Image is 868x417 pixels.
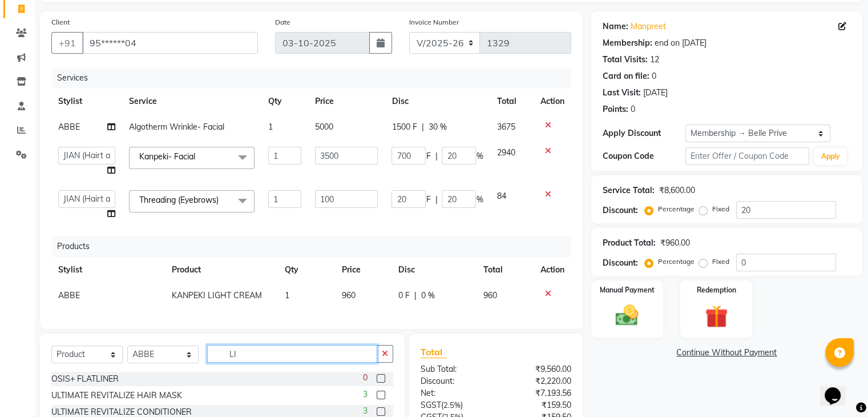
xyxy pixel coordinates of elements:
[476,150,483,162] span: %
[496,122,515,132] span: 3675
[698,302,735,331] img: _gift.svg
[496,147,515,158] span: 2940
[443,400,461,410] span: 2.5%
[496,191,506,201] span: 84
[697,285,736,295] label: Redemption
[603,21,628,33] div: Name:
[814,148,846,165] button: Apply
[426,150,430,162] span: F
[172,290,262,300] span: KANPEKI LIGHT CREAM
[603,54,648,66] div: Total Visits:
[308,89,385,114] th: Price
[342,290,356,300] span: 960
[363,372,368,384] span: 0
[122,89,261,114] th: Service
[139,195,219,205] span: Threading (Eyebrows)
[603,205,638,216] div: Discount:
[261,89,308,114] th: Qty
[58,122,80,132] span: ABBE
[268,122,273,132] span: 1
[603,127,685,139] div: Apply Discount
[659,185,695,197] div: ₹8,600.00
[363,405,368,417] span: 3
[421,346,447,358] span: Total
[435,194,437,206] span: |
[534,89,571,114] th: Action
[51,17,70,27] label: Client
[219,195,224,205] a: x
[275,17,290,27] label: Date
[51,373,119,385] div: OSIS+ FLATLINER
[426,194,430,206] span: F
[53,236,580,257] div: Products
[414,290,417,302] span: |
[496,399,580,411] div: ₹159.50
[165,257,278,283] th: Product
[603,185,655,197] div: Service Total:
[477,257,534,283] th: Total
[58,290,80,300] span: ABBE
[483,290,497,300] span: 960
[398,290,410,302] span: 0 F
[435,150,437,162] span: |
[603,37,652,49] div: Membership:
[53,67,580,89] div: Services
[278,257,334,283] th: Qty
[207,345,377,363] input: Search or Scan
[534,257,571,283] th: Action
[412,375,496,387] div: Discount:
[496,387,580,399] div: ₹7,193.56
[476,194,483,206] span: %
[631,21,666,33] a: Manpreet
[195,151,200,162] a: x
[139,151,195,162] span: Kanpeki- Facial
[712,204,729,214] label: Fixed
[600,285,655,295] label: Manual Payment
[608,302,645,328] img: _cash.svg
[82,32,258,54] input: Search by Name/Mobile/Email/Code
[421,290,435,302] span: 0 %
[603,87,641,99] div: Last Visit:
[820,371,857,406] iframe: chat widget
[363,388,368,400] span: 3
[603,237,656,249] div: Product Total:
[603,103,628,115] div: Points:
[650,54,659,66] div: 12
[712,256,729,267] label: Fixed
[51,32,83,54] button: +91
[51,257,165,283] th: Stylist
[391,121,417,133] span: 1500 F
[412,363,496,375] div: Sub Total:
[335,257,392,283] th: Price
[409,17,459,27] label: Invoice Number
[603,70,649,82] div: Card on file:
[51,89,122,114] th: Stylist
[285,290,289,300] span: 1
[428,121,446,133] span: 30 %
[421,121,423,133] span: |
[594,347,860,359] a: Continue Without Payment
[490,89,533,114] th: Total
[652,70,656,82] div: 0
[315,122,333,132] span: 5000
[391,257,477,283] th: Disc
[655,37,706,49] div: end on [DATE]
[421,400,441,410] span: SGST
[385,89,490,114] th: Disc
[658,256,695,267] label: Percentage
[412,387,496,399] div: Net:
[603,150,685,162] div: Coupon Code
[658,204,695,214] label: Percentage
[631,103,635,115] div: 0
[643,87,668,99] div: [DATE]
[496,363,580,375] div: ₹9,560.00
[129,122,224,132] span: Algotherm Wrinkle- Facial
[603,257,638,269] div: Discount:
[660,237,690,249] div: ₹960.00
[685,147,810,165] input: Enter Offer / Coupon Code
[496,375,580,387] div: ₹2,220.00
[51,390,182,402] div: ULTIMATE REVITALIZE HAIR MASK
[412,399,496,411] div: ( )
